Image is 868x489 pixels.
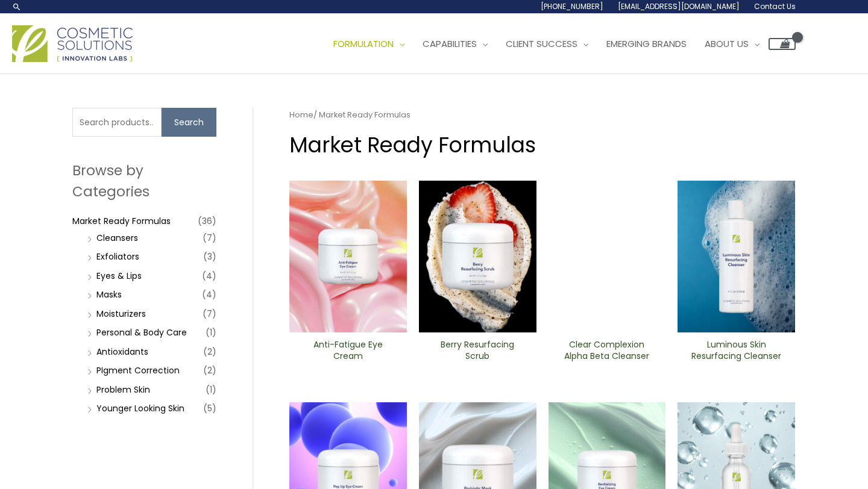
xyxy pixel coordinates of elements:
[202,267,216,284] span: (4)
[558,339,655,366] a: Clear Complexion Alpha Beta ​Cleanser
[429,339,526,362] h2: Berry Resurfacing Scrub
[300,339,397,366] a: Anti-Fatigue Eye Cream
[96,232,138,244] a: Cleansers
[429,339,526,366] a: Berry Resurfacing Scrub
[96,326,187,338] a: Personal & Body Care
[506,37,577,50] span: Client Success
[72,215,171,227] a: Market Ready Formulas
[96,402,184,414] a: Younger Looking Skin
[289,181,407,332] img: Anti Fatigue Eye Cream
[203,305,216,322] span: (7)
[72,160,216,201] h2: Browse by Categories
[419,181,536,332] img: Berry Resurfacing Scrub
[203,362,216,379] span: (2)
[96,270,142,282] a: Eyes & Lips
[96,251,139,263] a: Exfoliators
[497,26,597,62] a: Client Success
[96,288,122,301] a: Masks
[414,26,497,62] a: Capabilities
[203,400,216,417] span: (5)
[96,308,146,320] a: Moisturizers
[289,130,795,160] h1: Market Ready Formulas
[696,26,769,62] a: About Us
[206,324,216,341] span: (1)
[202,286,216,303] span: (4)
[198,213,216,229] span: (36)
[315,26,796,62] nav: Site Navigation
[300,339,397,362] h2: Anti-Fatigue Eye Cream
[597,26,696,62] a: Emerging Brands
[754,1,796,11] span: Contact Us
[769,38,796,50] a: View Shopping Cart, empty
[333,37,394,50] span: Formulation
[688,339,785,366] a: Luminous Skin Resurfacing ​Cleanser
[289,108,795,122] nav: Breadcrumb
[96,364,180,376] a: PIgment Correction
[541,1,603,11] span: [PHONE_NUMBER]
[96,346,148,358] a: Antioxidants
[606,37,687,50] span: Emerging Brands
[289,109,313,120] a: Home
[96,384,150,396] a: Problem Skin
[549,181,666,332] img: Clear Complexion Alpha Beta ​Cleanser
[558,339,655,362] h2: Clear Complexion Alpha Beta ​Cleanser
[203,229,216,246] span: (7)
[12,2,22,11] a: Search icon link
[324,26,414,62] a: Formulation
[162,108,216,137] button: Search
[12,25,133,62] img: Cosmetic Solutions Logo
[206,381,216,398] span: (1)
[705,37,749,50] span: About Us
[618,1,740,11] span: [EMAIL_ADDRESS][DOMAIN_NAME]
[72,108,162,137] input: Search products…
[678,181,795,332] img: Luminous Skin Resurfacing ​Cleanser
[203,343,216,360] span: (2)
[203,248,216,265] span: (3)
[688,339,785,362] h2: Luminous Skin Resurfacing ​Cleanser
[423,37,477,50] span: Capabilities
